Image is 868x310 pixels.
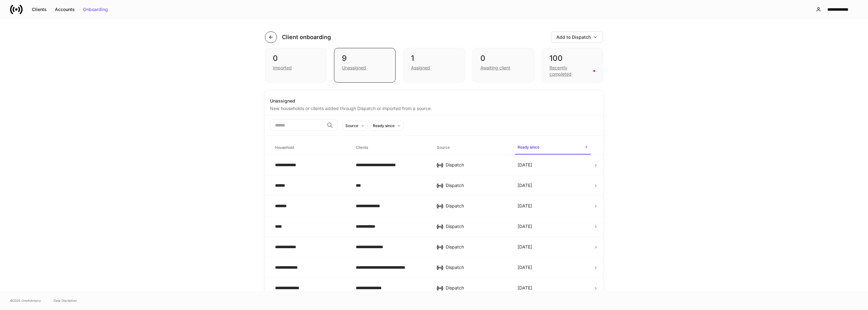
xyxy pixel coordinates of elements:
div: Dispatch [446,223,507,230]
div: Add to Dispatch [556,35,598,39]
div: Source [345,123,358,129]
div: Unassigned [342,65,366,71]
div: Unassigned [270,98,598,104]
button: Accounts [51,4,79,15]
div: 1 [411,53,457,63]
p: [DATE] [518,244,532,250]
div: Onboarding [83,7,108,12]
span: Clients [353,141,429,154]
div: Dispatch [446,203,507,209]
div: Dispatch [446,244,507,250]
div: Dispatch [446,162,507,168]
p: [DATE] [518,223,532,230]
div: 0Imported [265,48,326,83]
p: [DATE] [518,203,532,209]
div: 0 [480,53,526,63]
div: Dispatch [446,264,507,271]
div: 0Awaiting client [472,48,534,83]
div: Imported [273,65,292,71]
button: Ready since [370,121,404,131]
div: Clients [32,7,47,12]
div: 100Recently completed [542,48,603,83]
h6: Source [437,144,450,150]
div: 9Unassigned [334,48,396,83]
span: Ready since [515,141,591,155]
div: 1Assigned [403,48,465,83]
div: Ready since [373,123,395,129]
button: Add to Dispatch [551,32,603,43]
span: © 2025 OneAdvisory [10,298,41,303]
div: 9 [342,53,388,63]
span: Household [273,141,348,154]
a: Data Disclaimer [54,298,77,303]
p: [DATE] [518,285,532,291]
div: New households or clients added through Dispatch or imported from a source. [270,104,598,112]
p: [DATE] [518,264,532,271]
span: Source [434,141,510,154]
p: [DATE] [518,162,532,168]
h6: Clients [356,144,368,150]
p: [DATE] [518,182,532,189]
h6: Household [275,144,294,150]
button: Clients [28,4,51,15]
div: Accounts [55,7,75,12]
div: Dispatch [446,285,507,291]
h4: Client onboarding [282,33,331,41]
button: Source [343,121,367,131]
button: Onboarding [79,4,112,15]
div: 100 [549,53,595,63]
div: Dispatch [446,182,507,189]
div: Assigned [411,65,430,71]
div: 0 [273,53,319,63]
div: Awaiting client [480,65,510,71]
div: Recently completed [549,65,589,77]
h6: Ready since [518,144,539,150]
